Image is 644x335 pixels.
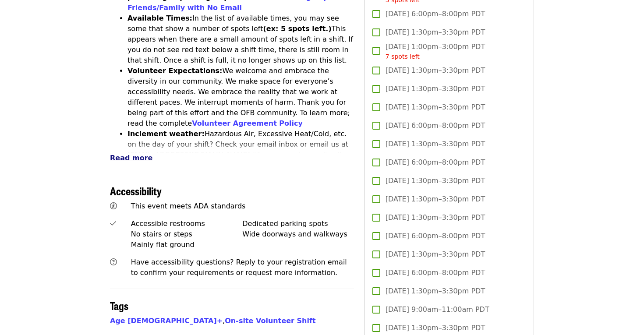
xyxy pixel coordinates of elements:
span: 7 spots left [386,53,420,60]
strong: Available Times: [127,14,192,22]
span: Tags [110,298,128,313]
li: In the list of available times, you may see some that show a number of spots left This appears wh... [127,13,354,66]
span: [DATE] 1:30pm–3:30pm PDT [386,176,485,186]
span: [DATE] 1:30pm–3:30pm PDT [386,27,485,38]
strong: Volunteer Expectations: [127,67,223,75]
span: [DATE] 6:00pm–8:00pm PDT [386,120,485,131]
div: Accessible restrooms [131,219,243,229]
li: Hazardous Air, Excessive Heat/Cold, etc. on the day of your shift? Check your email inbox or emai... [127,129,354,181]
span: Have accessibility questions? Reply to your registration email to confirm your requirements or re... [131,258,347,277]
i: universal-access icon [110,202,117,210]
span: This event meets ADA standards [131,202,246,210]
span: , [110,317,225,325]
span: [DATE] 1:00pm–3:00pm PDT [386,42,485,61]
strong: Inclement weather: [127,130,205,138]
button: Read more [110,153,152,163]
span: [DATE] 6:00pm–8:00pm PDT [386,9,485,19]
span: [DATE] 1:30pm–3:30pm PDT [386,212,485,223]
span: [DATE] 1:30pm–3:30pm PDT [386,84,485,94]
div: Mainly flat ground [131,240,243,250]
i: check icon [110,219,116,228]
span: [DATE] 1:30pm–3:30pm PDT [386,323,485,333]
span: [DATE] 1:30pm–3:30pm PDT [386,194,485,205]
span: [DATE] 1:30pm–3:30pm PDT [386,139,485,149]
span: [DATE] 9:00am–11:00am PDT [386,304,489,315]
i: question-circle icon [110,258,117,266]
span: [DATE] 6:00pm–8:00pm PDT [386,268,485,278]
span: [DATE] 1:30pm–3:30pm PDT [386,65,485,76]
span: Accessibility [110,183,162,198]
span: [DATE] 1:30pm–3:30pm PDT [386,286,485,296]
span: Read more [110,154,152,162]
a: Volunteer Agreement Policy [192,119,303,127]
li: We welcome and embrace the diversity in our community. We make space for everyone’s accessibility... [127,66,354,129]
span: [DATE] 6:00pm–8:00pm PDT [386,231,485,241]
span: [DATE] 1:30pm–3:30pm PDT [386,102,485,113]
span: [DATE] 1:30pm–3:30pm PDT [386,249,485,260]
div: No stairs or steps [131,229,243,240]
a: On-site Volunteer Shift [225,317,315,325]
div: Dedicated parking spots [242,219,354,229]
strong: (ex: 5 spots left.) [263,25,331,33]
span: [DATE] 6:00pm–8:00pm PDT [386,157,485,168]
a: Age [DEMOGRAPHIC_DATA]+ [110,317,223,325]
div: Wide doorways and walkways [242,229,354,240]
